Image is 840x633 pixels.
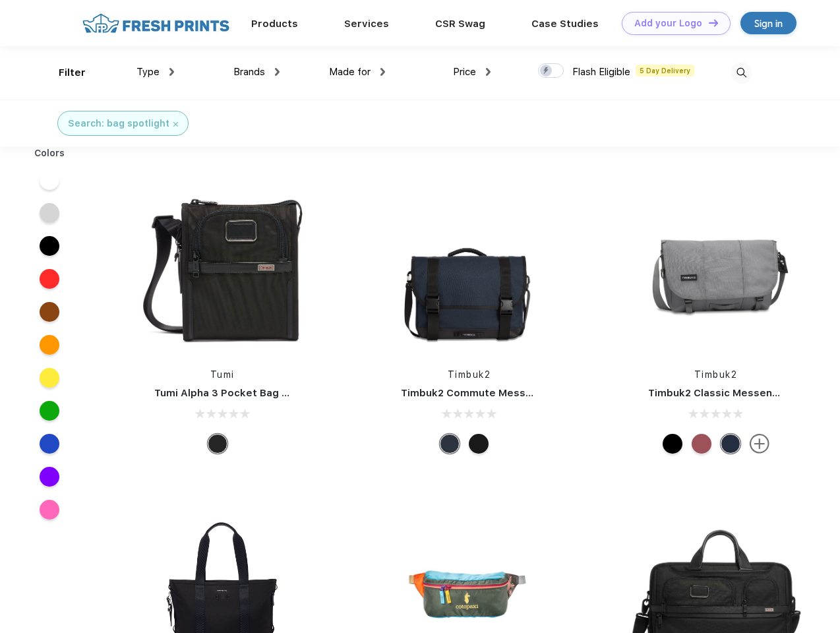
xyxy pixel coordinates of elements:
div: Filter [59,65,86,80]
div: Black [208,434,227,454]
img: func=resize&h=266 [628,179,804,355]
img: dropdown.png [275,68,280,76]
a: Tumi [210,369,235,380]
span: Flash Eligible [572,66,630,78]
a: Sign in [740,12,796,34]
img: desktop_search.svg [731,62,752,84]
img: DT [709,19,718,26]
a: Tumi Alpha 3 Pocket Bag Small [154,387,309,399]
img: dropdown.png [169,68,174,76]
div: Eco Black [469,434,489,454]
img: dropdown.png [380,68,385,76]
span: Price [453,66,476,78]
img: more.svg [750,434,769,454]
div: Sign in [754,16,783,31]
img: func=resize&h=266 [381,179,556,355]
div: Add your Logo [634,18,702,29]
a: Timbuk2 Classic Messenger Bag [648,387,812,399]
div: Colors [24,146,75,160]
span: Brands [233,66,265,78]
span: Made for [329,66,371,78]
a: Timbuk2 [694,369,738,380]
a: Timbuk2 Commute Messenger Bag [401,387,578,399]
div: Search: bag spotlight [68,117,169,131]
div: Eco Black [663,434,682,454]
div: Eco Nautical [721,434,740,454]
span: Type [136,66,160,78]
a: Products [251,18,298,30]
div: Eco Nautical [440,434,460,454]
img: dropdown.png [486,68,491,76]
img: func=resize&h=266 [135,179,310,355]
a: Timbuk2 [448,369,491,380]
span: 5 Day Delivery [636,65,694,76]
div: Eco Collegiate Red [692,434,711,454]
img: filter_cancel.svg [173,122,178,127]
img: fo%20logo%202.webp [78,12,233,35]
